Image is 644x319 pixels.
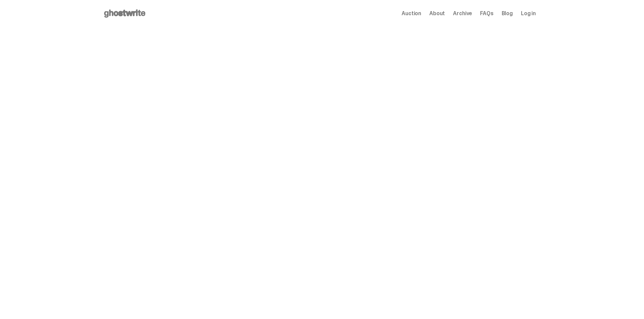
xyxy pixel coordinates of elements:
[502,11,513,16] a: Blog
[521,11,536,16] a: Log in
[429,11,445,16] a: About
[402,11,421,16] a: Auction
[453,11,472,16] a: Archive
[480,11,493,16] a: FAQs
